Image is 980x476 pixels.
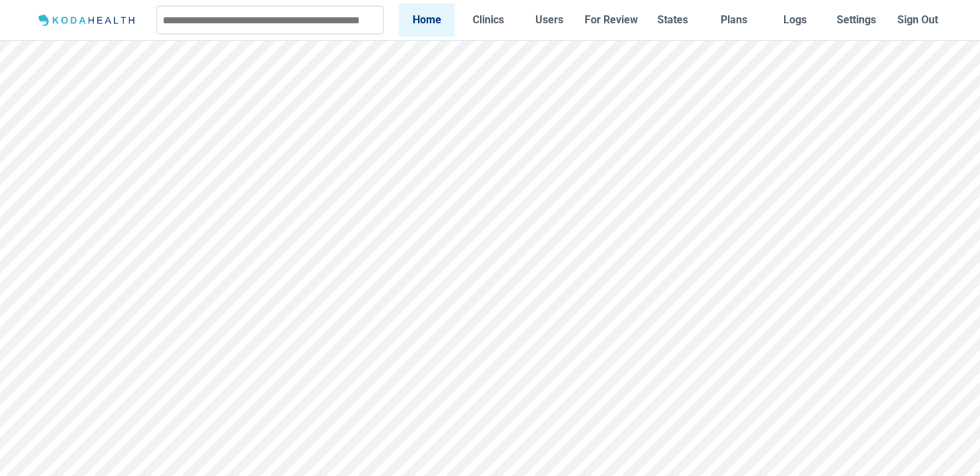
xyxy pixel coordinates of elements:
[583,3,639,36] a: For Review
[399,3,455,36] a: Home
[767,3,823,36] a: Logs
[521,3,577,36] a: Users
[34,12,141,29] img: Logo
[645,3,701,36] a: States
[460,3,516,36] a: Clinics
[829,3,885,36] a: Settings
[706,3,762,36] a: Plans
[890,3,946,36] button: Sign Out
